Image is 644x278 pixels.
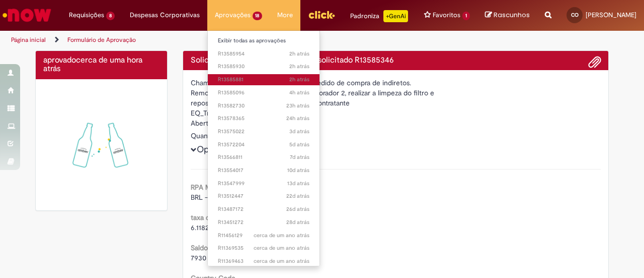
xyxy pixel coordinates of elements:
[287,166,309,174] span: 10d atrás
[287,180,309,187] span: 13d atrás
[43,55,142,74] time: 01/10/2025 14:09:51
[289,128,309,135] time: 29/09/2025 08:45:20
[254,232,309,239] span: cerca de um ano atrás
[571,12,579,18] span: CO
[289,141,309,148] span: 5d atrás
[218,89,310,97] span: R13585096
[208,256,320,267] a: Aberto R11369463 :
[11,36,46,44] a: Página inicial
[254,244,309,252] span: cerca de um ano atrás
[191,88,601,98] div: Remover toda a carga de carvão do declorador 2, realizar a limpeza do filtro e
[289,63,309,70] time: 01/10/2025 13:17:41
[286,205,309,213] time: 06/09/2025 12:37:57
[287,166,309,174] time: 22/09/2025 09:53:48
[208,152,320,163] a: Aberto R13566811 :
[130,10,200,20] span: Despesas Corporativas
[191,183,227,192] b: RPA Moeda
[494,10,530,20] span: Rascunhos
[218,102,310,110] span: R13582730
[208,61,320,72] a: Aberto R13585930 :
[191,108,601,118] div: EQ_Troca e limpeza do filtro de carvão
[218,141,310,149] span: R13572204
[1,5,53,25] img: ServiceNow
[191,56,601,65] h4: Solicitação de aprovação para Item solicitado R13585346
[208,243,320,254] a: Aberto R11369535 :
[218,244,310,252] span: R11369535
[289,50,309,58] time: 01/10/2025 13:24:28
[191,131,601,141] div: Quantidade 1
[208,191,320,202] a: Aberto R13512447 :
[218,232,310,240] span: R11456129
[191,118,225,128] label: Aberto por
[218,180,310,188] span: R13547999
[433,10,460,20] span: Favoritos
[208,230,320,241] a: Aberto R11456129 :
[218,166,310,175] span: R13554017
[289,89,309,96] span: 4h atrás
[208,178,320,189] a: Aberto R13547999 :
[191,243,208,252] b: Saldo
[191,213,249,222] b: taxa de conversão
[286,102,309,109] time: 30/09/2025 16:16:38
[191,118,601,131] div: [PERSON_NAME]
[218,257,310,265] span: R11369463
[191,98,601,108] div: reposição da carga disponibilizada pela contratante
[350,10,408,22] div: Padroniza
[218,218,310,227] span: R13451272
[218,76,310,84] span: R13585881
[289,50,309,58] span: 2h atrás
[218,115,310,123] span: R13578365
[191,253,206,262] span: 7930
[208,74,320,85] a: Aberto R13585881 :
[286,218,309,226] span: 28d atrás
[290,153,309,161] span: 7d atrás
[208,35,320,46] a: Exibir todas as aprovações
[254,257,309,265] span: cerca de um ano atrás
[106,12,115,20] span: 8
[191,223,209,232] span: 6.1182
[208,204,320,215] a: Aberto R13487172 :
[286,218,309,226] time: 03/09/2025 22:14:28
[286,205,309,213] span: 26d atrás
[289,63,309,70] span: 2h atrás
[208,100,320,112] a: Aberto R13582730 :
[254,257,309,265] time: 11/04/2024 10:21:59
[43,87,159,203] img: sucesso_1.gif
[43,55,142,74] span: cerca de uma hora atrás
[67,36,136,44] a: Formulário de Aprovação
[43,56,159,74] h4: aprovado
[586,11,636,19] span: [PERSON_NAME]
[218,50,310,58] span: R13585954
[286,115,309,122] span: 24h atrás
[208,139,320,150] a: Aberto R13572204 :
[218,192,310,200] span: R13512447
[218,63,310,71] span: R13585930
[286,102,309,109] span: 23h atrás
[218,205,310,213] span: R13487172
[277,10,293,20] span: More
[208,113,320,124] a: Aberto R13578365 :
[208,48,320,60] a: Aberto R13585954 :
[254,244,309,252] time: 11/04/2024 10:26:01
[218,153,310,161] span: R13566811
[208,165,320,176] a: Aberto R13554017 :
[289,141,309,148] time: 26/09/2025 18:18:56
[289,128,309,135] span: 3d atrás
[286,192,309,200] time: 10/09/2025 08:23:50
[308,7,335,22] img: click_logo_yellow_360x200.png
[290,153,309,161] time: 25/09/2025 14:10:11
[208,217,320,228] a: Aberto R13451272 :
[286,115,309,122] time: 30/09/2025 15:09:10
[8,31,422,49] ul: Trilhas de página
[289,76,309,83] time: 01/10/2025 13:03:42
[208,87,320,98] a: Aberto R13585096 :
[289,76,309,83] span: 2h atrás
[485,11,530,20] a: Rascunhos
[383,10,408,22] p: +GenAi
[207,30,320,266] ul: Aprovações
[215,10,251,20] span: Aprovações
[191,78,601,88] div: Chamado destinado para a geração de pedido de compra de indiretos.
[253,12,263,20] span: 18
[462,12,470,20] span: 1
[254,232,309,239] time: 06/05/2024 14:20:27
